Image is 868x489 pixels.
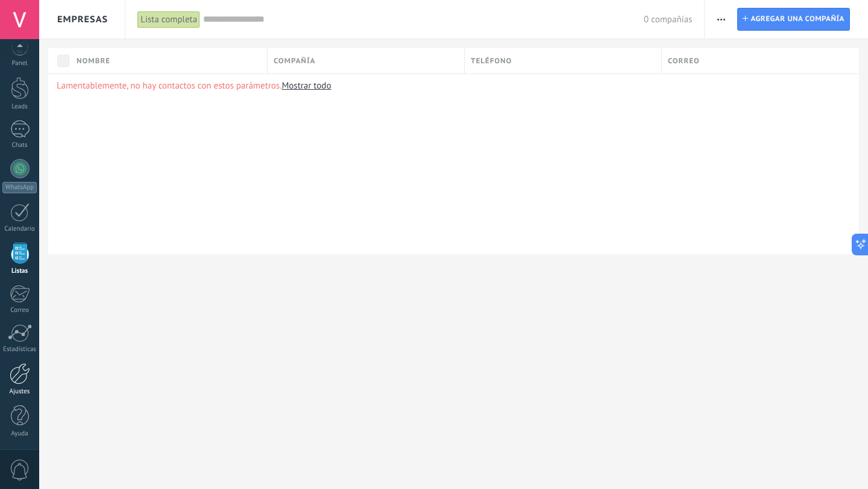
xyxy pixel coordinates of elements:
[712,8,730,31] button: Más
[2,430,37,438] div: Ayuda
[644,14,692,25] span: 0 compañías
[471,55,512,67] span: Teléfono
[2,346,37,354] div: Estadísticas
[77,55,110,67] span: Nombre
[2,267,37,275] div: Listas
[57,80,851,92] p: Lamentablemente, no hay contactos con estos parámetros.
[274,55,315,67] span: Compañía
[2,142,37,149] div: Chats
[2,307,37,314] div: Correo
[2,103,37,111] div: Leads
[2,60,37,67] div: Panel
[2,225,37,233] div: Calendario
[737,8,850,31] a: Agregar una compañía
[137,11,200,28] div: Lista completa
[281,80,331,92] a: Mostrar todo
[57,14,108,25] span: Empresas
[2,388,37,396] div: Ajustes
[2,182,37,193] div: WhatsApp
[668,55,700,67] span: Correo
[750,8,844,30] span: Agregar una compañía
